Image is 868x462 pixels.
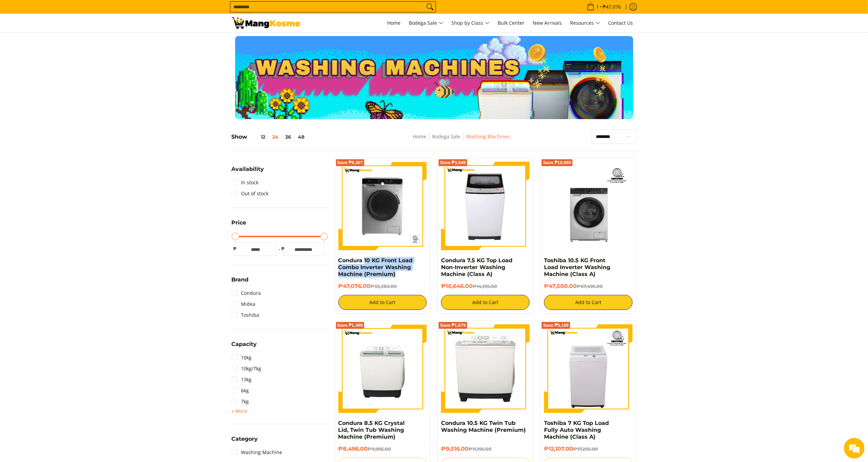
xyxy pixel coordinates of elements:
[602,4,622,9] span: ₱47,076
[365,132,558,148] nav: Breadcrumbs
[495,14,528,32] a: Bulk Center
[269,134,282,140] button: 24
[338,257,413,277] a: Condura 10 KG Front Load Combo Inverter Washing Machine (Premium)
[533,20,562,26] span: New Arrivals
[338,162,427,250] img: Condura 10 KG Front Load Combo Inverter Washing Machine (Premium)
[605,14,637,32] a: Contact Us
[585,3,623,11] span: •
[384,14,404,32] a: Home
[544,324,633,413] img: Toshiba 7 KG Top Load Fully Auto Washing Machine (Class A)
[232,288,261,299] a: Condura
[543,161,571,165] span: Save ₱19,995
[441,283,530,290] h6: ₱10,646.00
[544,162,633,250] img: Toshiba 10.5 KG Front Load Inverter Washing Machine (Class A)
[441,324,530,413] img: Condura 10.5 KG Twin Tub Washing Machine (Premium)
[232,342,257,347] span: Capacity
[577,284,603,289] del: ₱67,495.00
[371,284,397,289] del: ₱55,383.00
[368,446,391,452] del: ₱9,995.00
[413,133,426,140] a: Home
[232,408,248,414] span: + More
[232,352,252,363] a: 10kg
[452,19,490,27] span: Shop by Class
[468,446,491,452] del: ₱11,195.00
[338,420,405,440] a: Condura 8.5 KG Crystal Lid, Twin Tub Washing Machine (Premium)
[544,283,633,290] h6: ₱47,500.00
[232,245,239,252] span: ₱
[232,177,259,188] a: In stock
[307,14,637,32] nav: Main Menu
[544,295,633,310] button: Add to Cart
[337,161,363,165] span: Save ₱8,307
[498,20,525,26] span: Bulk Center
[544,420,609,440] a: Toshiba 7 KG Top Load Fully Auto Washing Machine (Class A)
[609,20,633,26] span: Contact Us
[466,133,510,140] a: Washing Machines
[232,220,246,231] summary: Open
[232,342,257,352] summary: Open
[280,245,287,252] span: ₱
[543,323,569,327] span: Save ₱5,188
[36,38,115,47] div: Chat with us now
[232,188,269,199] a: Out of stock
[338,295,427,310] button: Add to Cart
[40,86,95,156] span: We're online!
[409,19,443,27] span: Bodega Sale
[232,277,249,282] span: Brand
[232,374,252,385] a: 13kg
[232,396,249,407] a: 7kg
[441,420,526,433] a: Condura 10.5 KG Twin Tub Washing Machine (Premium)
[473,284,497,289] del: ₱14,195.00
[232,407,248,415] summary: Open
[595,4,600,9] span: 1
[232,299,256,310] a: Midea
[432,133,460,140] a: Bodega Sale
[530,14,566,32] a: New Arrivals
[338,446,427,452] h6: ₱8,496.00
[232,166,264,172] span: Availability
[232,436,258,447] summary: Open
[441,257,512,277] a: Condura 7.5 KG Top Load Non-Inverter Washing Machine (Class A)
[567,14,604,32] a: Resources
[544,257,610,277] a: Toshiba 10.5 KG Front Load Inverter Washing Machine (Class A)
[406,14,447,32] a: Bodega Sale
[232,310,259,321] a: Toshiba
[440,161,466,165] span: Save ₱3,549
[441,446,530,452] h6: ₱9,516.00
[337,323,363,327] span: Save ₱1,499
[387,20,401,26] span: Home
[232,220,246,226] span: Price
[441,295,530,310] button: Add to Cart
[282,134,295,140] button: 36
[338,325,427,412] img: Condura 8.5 KG Crystal Lid, Twin Tub Washing Machine (Premium)
[448,14,493,32] a: Shop by Class
[573,446,598,452] del: ₱17,295.00
[444,162,527,250] img: condura-7.5kg-topload-non-inverter-washing-machine-class-c-full-view-mang-kosme
[247,134,269,140] button: 12
[232,277,249,288] summary: Open
[232,17,300,29] img: Washing Machines l Mang Kosme: Home Appliances Warehouse Sale Partner
[232,447,282,458] a: Washing Machine
[232,385,249,396] a: 6kg
[338,283,427,290] h6: ₱47,076.00
[570,19,600,27] span: Resources
[232,134,308,140] h5: Show
[232,436,258,442] span: Category
[440,323,466,327] span: Save ₱1,679
[295,134,308,140] button: 48
[544,446,633,452] h6: ₱12,107.00
[113,3,129,20] div: Minimize live chat window
[232,363,262,374] a: 10kg/7kg
[425,2,436,12] button: Search
[3,187,131,211] textarea: Type your message and hit 'Enter'
[232,166,264,177] summary: Open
